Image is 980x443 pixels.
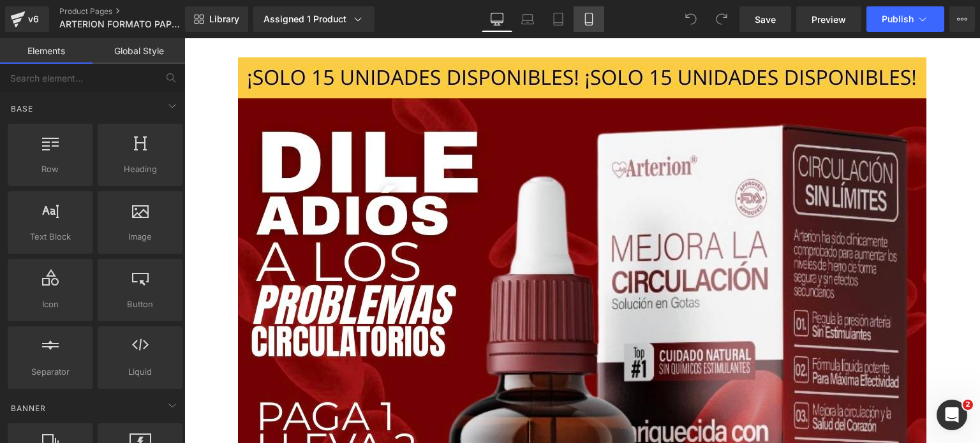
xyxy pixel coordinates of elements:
button: Publish [866,6,944,32]
span: Row [11,163,89,176]
span: 2 [963,400,973,410]
a: Preview [796,6,861,32]
a: Product Pages [59,6,206,17]
a: Tablet [543,6,574,32]
span: Text Block [11,230,89,243]
iframe: Intercom live chat [937,400,967,430]
a: Laptop [512,6,543,32]
button: Redo [709,6,734,32]
span: Button [101,298,179,311]
a: Global Style [93,38,185,64]
span: ARTERION FORMATO PAPEL MARMOL [59,19,182,29]
span: Save [755,13,776,26]
span: Library [209,13,239,25]
div: Assigned 1 Product [264,13,364,25]
button: More [949,6,975,32]
span: Separator [11,365,89,379]
span: Preview [812,13,846,26]
span: Publish [882,14,914,24]
a: v6 [5,6,49,32]
span: Image [101,230,179,243]
button: Undo [678,6,704,32]
span: Heading [101,163,179,176]
span: Icon [11,298,89,311]
span: Base [10,103,34,115]
a: New Library [185,6,248,32]
a: Mobile [574,6,604,32]
span: Liquid [101,365,179,379]
a: Desktop [482,6,512,32]
span: Banner [10,402,47,414]
div: v6 [26,11,41,27]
